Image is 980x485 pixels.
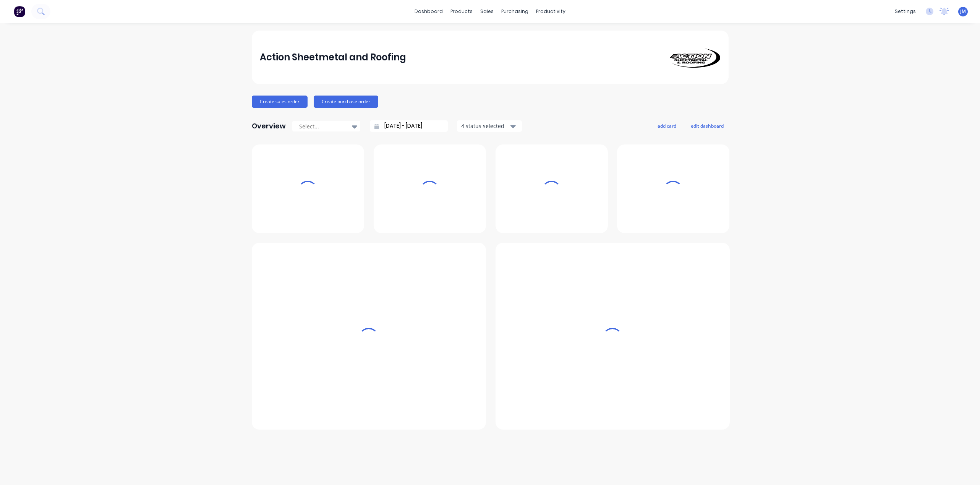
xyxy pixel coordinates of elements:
button: Create purchase order [314,96,378,108]
button: add card [653,121,681,131]
img: Factory [14,6,25,17]
button: edit dashboard [686,121,729,131]
div: purchasing [497,6,532,17]
div: productivity [532,6,569,17]
div: 4 status selected [461,122,509,130]
button: 4 status selected [457,120,522,132]
div: settings [891,6,920,17]
button: Create sales order [252,96,308,108]
div: Action Sheetmetal and Roofing [260,50,406,65]
div: products [447,6,476,17]
a: dashboard [411,6,447,17]
img: Action Sheetmetal and Roofing [667,47,720,68]
div: Overview [252,118,286,134]
div: sales [476,6,497,17]
span: JM [960,8,966,15]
